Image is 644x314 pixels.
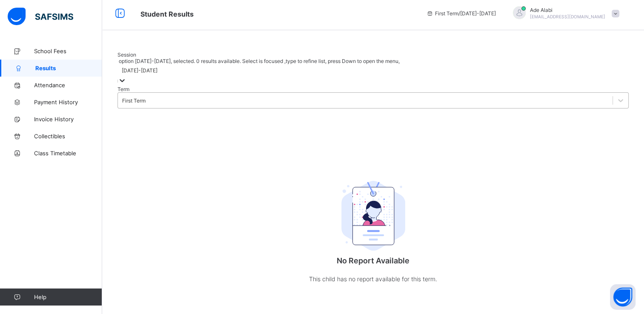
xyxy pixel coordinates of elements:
span: Student Results [140,10,194,18]
span: Results [35,65,102,71]
div: No Report Available [288,157,458,301]
span: Term [117,86,129,92]
span: Help [34,294,102,300]
div: [DATE]-[DATE] [122,67,157,74]
p: No Report Available [288,256,458,265]
span: option [DATE]-[DATE], selected. [117,58,195,64]
div: First Term [122,97,146,104]
span: Invoice History [34,116,102,123]
span: Class Timetable [34,150,102,157]
span: 0 results available. Select is focused ,type to refine list, press Down to open the menu, [195,58,400,64]
span: Attendance [34,82,102,88]
span: session/term information [426,10,496,17]
span: Ade Alabi [530,7,605,13]
span: Collectibles [34,133,102,140]
img: safsims [8,8,73,26]
div: AdeAlabi [504,6,624,20]
span: [EMAIL_ADDRESS][DOMAIN_NAME] [530,14,605,19]
span: School Fees [34,48,102,54]
p: This child has no report available for this term. [288,274,458,284]
img: student.207b5acb3037b72b59086e8b1a17b1d0.svg [341,181,405,251]
button: Open asap [610,284,635,310]
span: Session [117,51,136,58]
span: Payment History [34,99,102,106]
